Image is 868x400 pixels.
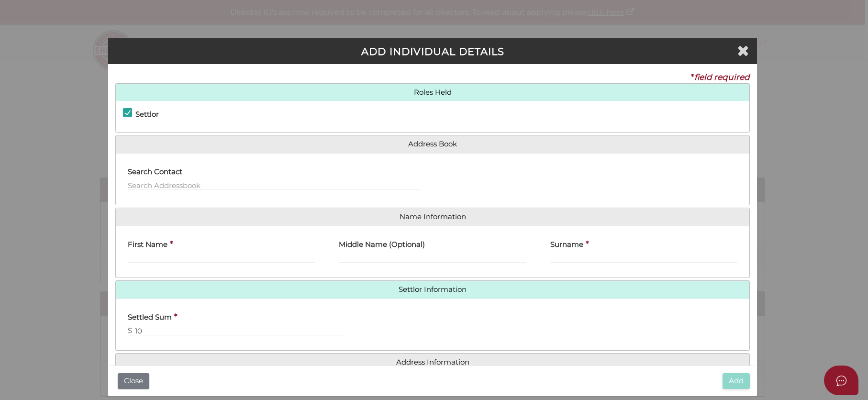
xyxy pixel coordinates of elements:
input: Search Addressbook [128,180,421,190]
h4: Search Contact [128,168,182,176]
a: Address Information [123,358,742,367]
h4: Middle Name (Optional) [339,241,425,249]
a: Name Information [123,213,742,221]
h4: Surname [550,241,583,249]
button: Close [118,373,149,389]
h4: Settled Sum [128,313,172,322]
button: Add [723,373,750,389]
button: Open asap [824,366,858,395]
a: Settlor Information [123,286,742,294]
h4: First Name [128,241,167,249]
